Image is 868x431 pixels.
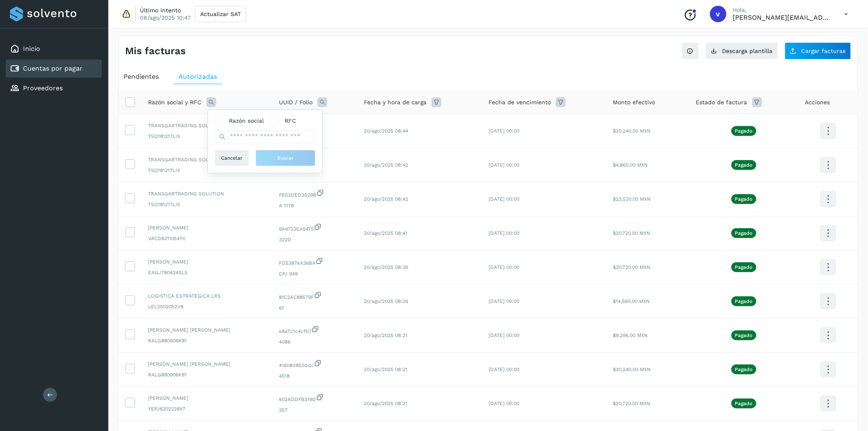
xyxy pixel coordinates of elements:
span: A 1178 [279,202,351,209]
span: Monto efectivo [613,98,655,107]
p: victor.romero@fidum.com.mx [733,14,831,21]
p: Pagado [735,401,753,406]
span: e8a7c1c4cfb7 [279,325,351,335]
span: 20/ago/2025 08:44 [364,128,408,134]
span: UUID / Folio [279,98,313,107]
span: Actualizar SAT [200,11,241,17]
button: Descarga plantilla [706,42,778,60]
span: 322D [279,236,351,243]
span: 20/ago/2025 08:42 [364,196,408,202]
span: Estado de factura [696,98,747,107]
span: 20/ago/2025 08:36 [364,264,408,270]
span: RALG880906K81 [148,337,266,344]
span: TSO181217LI5 [148,133,266,140]
span: FE52DED3529B [279,189,351,199]
span: 602ADDFB319D [279,393,351,403]
span: YEPJ6202228X7 [148,405,266,413]
button: Cargar facturas [785,42,851,60]
span: 4518 [279,372,351,380]
span: [PERSON_NAME] [PERSON_NAME] [148,360,266,368]
div: Cuentas por pagar [6,60,102,78]
span: [DATE] 00:00 [489,298,519,304]
span: $20,720.00 MXN [613,264,650,270]
div: Inicio [6,40,102,58]
span: $20,720.00 MXN [613,230,650,236]
p: 08/ago/2025 10:47 [140,14,191,21]
span: TRANSGARTRADING SOLUTION [148,156,266,163]
span: $23,520.00 MXN [613,196,651,202]
span: [DATE] 00:00 [489,367,519,372]
span: [DATE] 00:00 [489,230,519,236]
span: 4086 [279,338,351,346]
span: EAGJ780424SL5 [148,269,266,276]
span: TSO181217LI5 [148,167,266,174]
a: Proveedores [23,84,63,92]
span: Razón social y RFC [148,98,201,107]
span: Fecha y hora de carga [364,98,427,107]
span: TRANSGARTRADING SOLUTION [148,122,266,129]
span: 81C2AC88579F [279,291,351,301]
h4: Mis facturas [125,45,186,57]
p: Pagado [735,367,753,372]
span: 20/ago/2025 08:42 [364,162,408,168]
span: 61 [279,304,351,312]
span: $30,240.00 MXN [613,128,651,134]
span: RALG880906K81 [148,371,266,378]
a: Cuentas por pagar [23,64,82,72]
span: CPJ 949 [279,270,351,277]
span: [PERSON_NAME] [PERSON_NAME] [148,326,266,334]
span: [PERSON_NAME] [148,224,266,232]
span: 357 [279,406,351,414]
span: [DATE] 00:00 [489,162,519,168]
p: Pagado [735,298,753,304]
span: 20/ago/2025 08:21 [364,367,407,372]
span: 41608d850ddc [279,359,351,369]
span: TRANSGARTRADING SOLUTION [148,190,266,197]
span: 20/ago/2025 08:21 [364,332,407,338]
a: Inicio [23,45,40,53]
p: Pagado [735,162,753,168]
span: [DATE] 00:00 [489,401,519,406]
span: FD5387AA36BA [279,257,351,267]
span: Fecha de vencimiento [489,98,551,107]
span: $9,296.00 MXN [613,332,648,338]
span: 20/ago/2025 08:21 [364,401,407,406]
p: Pagado [735,230,753,236]
span: Acciones [805,98,830,107]
span: [DATE] 00:00 [489,264,519,270]
span: 20/ago/2025 08:41 [364,230,407,236]
span: 9A4723EA5475 [279,223,351,233]
span: LOGISTICA ESTRATEGICA LRS [148,292,266,300]
p: Último intento [140,7,181,14]
span: Pendientes [123,73,159,80]
div: Proveedores [6,79,102,97]
span: Descarga plantilla [722,48,773,54]
span: Cargar facturas [802,48,846,54]
span: TSO181217LI5 [148,201,266,208]
span: $30,240.00 MXN [613,367,651,372]
span: [PERSON_NAME] [148,258,266,266]
span: 20/ago/2025 08:26 [364,298,408,304]
p: Pagado [735,264,753,270]
span: $14,560.00 MXN [613,298,650,304]
span: LEL2502052V8 [148,303,266,310]
span: [DATE] 00:00 [489,128,519,134]
span: [DATE] 00:00 [489,332,519,338]
span: [DATE] 00:00 [489,196,519,202]
p: Hola, [733,7,831,14]
span: $20,720.00 MXN [613,401,650,406]
p: Pagado [735,128,753,134]
span: $4,860.00 MXN [613,162,648,168]
span: Autorizadas [178,73,217,80]
button: Actualizar SAT [195,6,246,22]
span: VACD8211054Y0 [148,235,266,242]
p: Pagado [735,196,753,202]
p: Pagado [735,332,753,338]
span: [PERSON_NAME] [148,394,266,402]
